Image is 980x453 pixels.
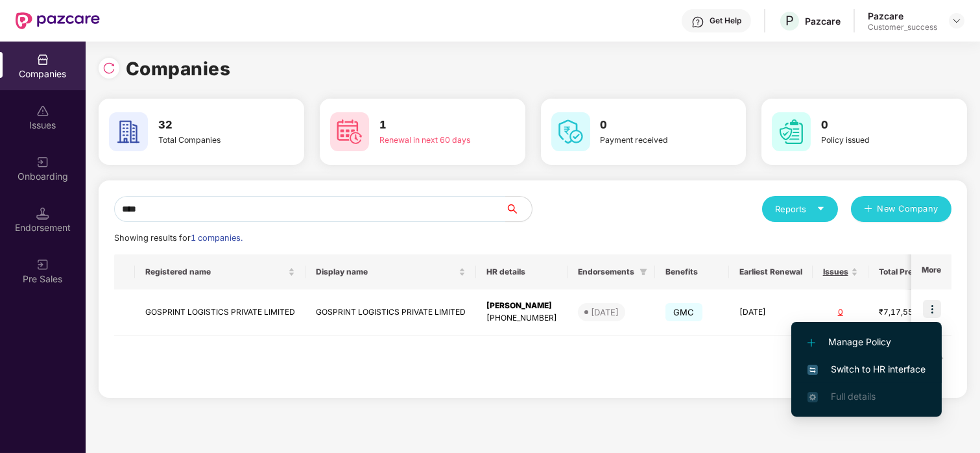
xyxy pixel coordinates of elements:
span: Switch to HR interface [807,362,926,376]
img: icon [923,300,941,318]
span: New Company [878,202,939,215]
button: plusNew Company [851,196,951,222]
img: svg+xml;base64,PHN2ZyB4bWxucz0iaHR0cDovL3d3dy53My5vcmcvMjAwMC9zdmciIHdpZHRoPSI2MCIgaGVpZ2h0PSI2MC... [772,112,811,151]
button: search [505,196,532,222]
th: Earliest Renewal [729,254,813,289]
div: [PHONE_NUMBER] [486,312,557,324]
div: Get Help [710,16,741,26]
div: [PERSON_NAME] [486,300,557,312]
th: Registered name [135,254,305,289]
span: Showing results for [114,233,243,243]
h3: 1 [379,117,483,134]
span: Manage Policy [807,335,926,349]
th: HR details [476,254,568,289]
img: svg+xml;base64,PHN2ZyBpZD0iQ29tcGFuaWVzIiB4bWxucz0iaHR0cDovL3d3dy53My5vcmcvMjAwMC9zdmciIHdpZHRoPS... [36,53,49,66]
div: [DATE] [591,306,619,319]
img: svg+xml;base64,PHN2ZyB4bWxucz0iaHR0cDovL3d3dy53My5vcmcvMjAwMC9zdmciIHdpZHRoPSIxNi4zNjMiIGhlaWdodD... [807,392,818,402]
span: Total Premium [879,267,934,277]
h3: 32 [158,117,261,134]
span: 1 companies. [191,233,243,243]
span: plus [864,204,872,215]
span: Full details [831,391,876,402]
span: GMC [665,303,702,321]
div: ₹7,17,555.64 [879,306,944,319]
div: Payment received [601,134,704,146]
img: svg+xml;base64,PHN2ZyB4bWxucz0iaHR0cDovL3d3dy53My5vcmcvMjAwMC9zdmciIHdpZHRoPSIxMi4yMDEiIGhlaWdodD... [807,339,815,347]
div: 0 [823,306,858,319]
img: svg+xml;base64,PHN2ZyBpZD0iSXNzdWVzX2Rpc2FibGVkIiB4bWxucz0iaHR0cDovL3d3dy53My5vcmcvMjAwMC9zdmciIH... [36,104,49,117]
span: filter [637,264,650,280]
img: svg+xml;base64,PHN2ZyB4bWxucz0iaHR0cDovL3d3dy53My5vcmcvMjAwMC9zdmciIHdpZHRoPSI2MCIgaGVpZ2h0PSI2MC... [551,112,590,151]
h1: Companies [126,55,231,83]
span: Registered name [145,267,285,277]
td: GOSPRINT LOGISTICS PRIVATE LIMITED [135,289,305,336]
th: Benefits [655,254,729,289]
th: Total Premium [868,254,954,289]
img: svg+xml;base64,PHN2ZyBpZD0iSGVscC0zMngzMiIgeG1sbnM9Imh0dHA6Ly93d3cudzMub3JnLzIwMDAvc3ZnIiB3aWR0aD... [691,16,704,29]
span: P [785,13,794,29]
img: svg+xml;base64,PHN2ZyB3aWR0aD0iMjAiIGhlaWdodD0iMjAiIHZpZXdCb3g9IjAgMCAyMCAyMCIgZmlsbD0ibm9uZSIgeG... [36,258,49,271]
img: svg+xml;base64,PHN2ZyB4bWxucz0iaHR0cDovL3d3dy53My5vcmcvMjAwMC9zdmciIHdpZHRoPSIxNiIgaGVpZ2h0PSIxNi... [807,365,818,375]
div: Policy issued [821,134,924,146]
div: Total Companies [158,134,261,146]
div: Pazcare [805,15,841,27]
th: Display name [305,254,476,289]
img: svg+xml;base64,PHN2ZyBpZD0iUmVsb2FkLTMyeDMyIiB4bWxucz0iaHR0cDovL3d3dy53My5vcmcvMjAwMC9zdmciIHdpZH... [102,62,115,75]
th: Issues [813,254,868,289]
div: Reports [775,202,825,215]
span: search [505,204,532,214]
span: Display name [316,267,456,277]
div: Customer_success [868,22,937,32]
span: Endorsements [578,267,634,277]
h3: 0 [821,117,924,134]
img: New Pazcare Logo [16,12,100,29]
span: caret-down [817,204,825,213]
td: GOSPRINT LOGISTICS PRIVATE LIMITED [305,289,476,336]
img: svg+xml;base64,PHN2ZyB3aWR0aD0iMjAiIGhlaWdodD0iMjAiIHZpZXdCb3g9IjAgMCAyMCAyMCIgZmlsbD0ibm9uZSIgeG... [36,156,49,169]
img: svg+xml;base64,PHN2ZyBpZD0iRHJvcGRvd24tMzJ4MzIiIHhtbG5zPSJodHRwOi8vd3d3LnczLm9yZy8yMDAwL3N2ZyIgd2... [951,16,962,26]
img: svg+xml;base64,PHN2ZyB4bWxucz0iaHR0cDovL3d3dy53My5vcmcvMjAwMC9zdmciIHdpZHRoPSI2MCIgaGVpZ2h0PSI2MC... [330,112,369,151]
th: More [911,254,951,289]
td: [DATE] [729,289,813,336]
img: svg+xml;base64,PHN2ZyB4bWxucz0iaHR0cDovL3d3dy53My5vcmcvMjAwMC9zdmciIHdpZHRoPSI2MCIgaGVpZ2h0PSI2MC... [109,112,148,151]
div: Renewal in next 60 days [379,134,483,146]
img: svg+xml;base64,PHN2ZyB3aWR0aD0iMTQuNSIgaGVpZ2h0PSIxNC41IiB2aWV3Qm94PSIwIDAgMTYgMTYiIGZpbGw9Im5vbm... [36,207,49,220]
h3: 0 [601,117,704,134]
span: filter [639,268,647,276]
span: Issues [823,267,848,277]
div: Pazcare [868,10,937,22]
